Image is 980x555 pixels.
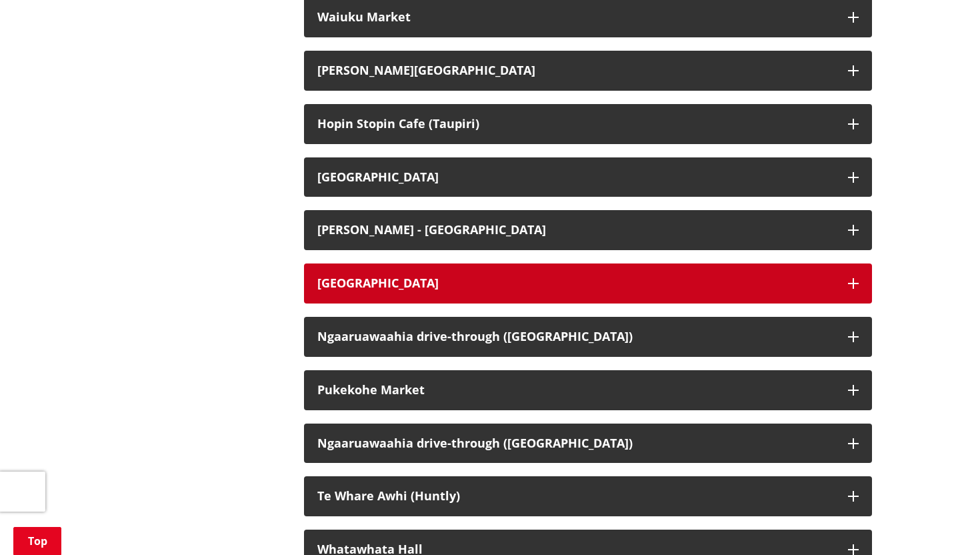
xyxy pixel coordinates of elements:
button: [GEOGRAPHIC_DATA] [304,157,872,197]
button: Ngaaruawaahia drive-through ([GEOGRAPHIC_DATA]) [304,317,872,357]
div: Ngaaruawaahia drive-through ([GEOGRAPHIC_DATA]) [317,330,835,344]
button: Pukekohe Market [304,370,872,410]
button: Hopin Stopin Cafe (Taupiri) [304,104,872,144]
div: Waiuku Market [317,11,835,24]
div: Hopin Stopin Cafe (Taupiri) [317,117,835,131]
iframe: Messenger Launcher [919,499,967,547]
div: [GEOGRAPHIC_DATA] [317,277,835,290]
button: Ngaaruawaahia drive-through ([GEOGRAPHIC_DATA]) [304,424,872,464]
button: Te Whare Awhi (Huntly) [304,476,872,516]
a: Top [13,527,61,555]
button: [PERSON_NAME] - [GEOGRAPHIC_DATA] [304,210,872,250]
div: [PERSON_NAME] - [GEOGRAPHIC_DATA] [317,223,835,237]
button: [GEOGRAPHIC_DATA] [304,263,872,304]
div: [PERSON_NAME][GEOGRAPHIC_DATA] [317,64,835,77]
div: [GEOGRAPHIC_DATA] [317,171,835,184]
div: Ngaaruawaahia drive-through ([GEOGRAPHIC_DATA]) [317,437,835,450]
div: Pukekohe Market [317,384,835,397]
button: [PERSON_NAME][GEOGRAPHIC_DATA] [304,51,872,91]
div: Te Whare Awhi (Huntly) [317,490,835,503]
